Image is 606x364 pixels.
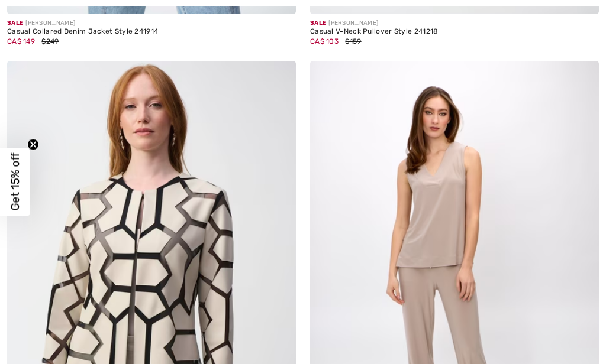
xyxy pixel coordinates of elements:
div: [PERSON_NAME] [7,19,296,28]
div: [PERSON_NAME] [310,19,599,28]
span: CA$ 149 [7,37,35,45]
span: $249 [41,37,59,45]
span: CA$ 103 [310,37,339,45]
span: Sale [310,19,326,27]
span: $159 [345,37,361,45]
div: Casual Collared Denim Jacket Style 241914 [7,28,296,36]
span: Sale [7,19,23,27]
button: Close teaser [27,139,39,151]
span: Get 15% off [8,153,22,211]
div: Casual V-Neck Pullover Style 241218 [310,28,599,36]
